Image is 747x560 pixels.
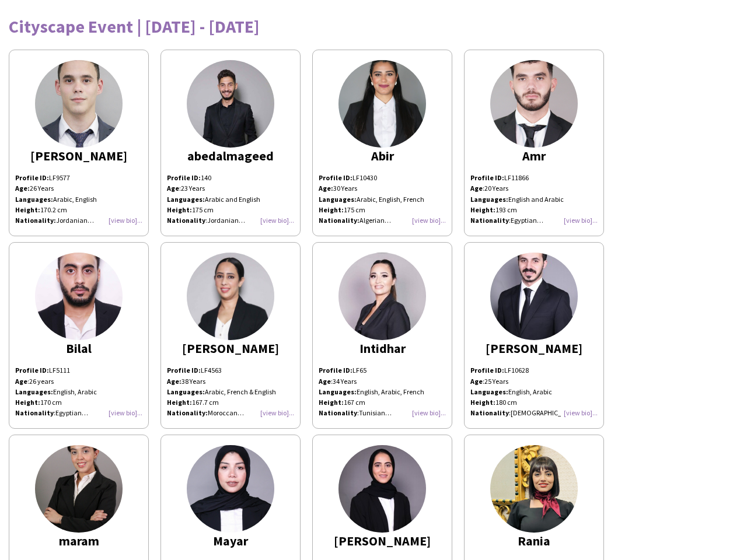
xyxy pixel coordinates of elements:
[187,445,274,533] img: thumb-35d2da39-8be6-4824-85cb-2cf367f06589.png
[15,535,142,546] div: maram
[167,150,294,161] div: abedalmageed
[319,195,357,204] strong: Languages:
[15,408,55,417] span: :
[470,184,483,192] b: Age
[167,195,205,204] strong: Languages:
[167,173,201,182] strong: Profile ID:
[35,253,123,340] img: thumb-166344793663263380b7e36.jpg
[470,216,511,225] span: :
[207,216,245,225] span: Jordanian
[319,366,352,374] strong: Profile ID:
[490,253,578,340] img: thumb-659d4d42d26dd.jpeg
[15,216,56,225] strong: Nationality:
[15,366,49,374] strong: Profile ID:
[167,205,192,214] strong: Height:
[35,60,123,148] img: thumb-167878260864103090c265a.jpg
[167,216,205,225] b: Nationality
[470,408,511,417] span: :
[15,387,142,408] p: English, Arabic 170 cm
[167,377,181,386] strong: Age:
[167,343,294,353] div: [PERSON_NAME]
[319,173,352,182] strong: Profile ID:
[470,173,504,182] strong: Profile ID:
[319,408,357,417] b: Nationality
[167,216,207,225] span: :
[484,377,508,386] span: 25 Years
[470,150,598,161] div: Amr
[338,60,426,148] img: thumb-fc3e0976-9115-4af5-98af-bfaaaaa2f1cd.jpg
[15,205,40,214] strong: Height:
[167,408,208,417] strong: Nationality:
[319,183,446,226] p: 30 Years Arabic, English, French 175 cm Algerian
[15,377,27,386] b: Age
[15,398,40,407] strong: Height:
[187,253,274,340] img: thumb-9b6fd660-ba35-4b88-a194-5e7aedc5b98e.png
[319,408,359,417] span: :
[167,387,205,396] strong: Languages:
[470,377,484,386] span: :
[319,184,333,192] strong: Age:
[187,60,274,148] img: thumb-33faf9b0-b7e5-4a64-b199-3db2782ea2c5.png
[167,194,294,226] p: Arabic and English 175 cm
[511,408,587,417] span: [DEMOGRAPHIC_DATA]
[319,535,446,546] div: [PERSON_NAME]
[167,365,294,376] p: LF4563
[470,184,484,192] span: :
[470,387,508,396] strong: Languages:
[490,445,578,533] img: thumb-ae90b02f-0bb0-4213-b908-a8d1efd67100.jpg
[357,387,424,396] span: English, Arabic, French
[15,173,142,226] p: LF9577 26 Years Arabic, English 170.2 cm Jordanian
[511,216,543,225] span: Egyptian
[484,184,508,192] span: 20 Years
[319,377,333,386] span: :
[167,184,181,192] span: :
[470,205,495,214] strong: Height:
[344,398,365,407] span: 167 cm
[15,387,53,396] strong: Languages:
[15,195,53,204] strong: Languages:
[167,398,192,407] strong: Height:
[319,173,446,183] p: LF10430
[319,377,331,386] b: Age
[319,387,357,396] strong: Languages:
[167,376,294,419] p: 38 Years Arabic, French & English 167.7 cm Moroccan
[319,365,446,376] p: LF65
[167,535,294,546] div: Mayar
[490,60,578,148] img: thumb-02cf2798-6248-4952-ab09-5e688612f561.jpg
[470,387,598,408] p: English, Arabic 180 cm
[319,343,446,353] div: Intidhar
[319,150,446,161] div: Abir
[470,366,504,374] strong: Profile ID:
[167,366,201,374] strong: Profile ID:
[470,377,483,386] b: Age
[470,398,495,407] strong: Height:
[29,377,54,386] span: 26 years
[319,205,344,214] strong: Height:
[319,398,344,407] strong: Height:
[470,535,598,546] div: Rania
[15,173,49,182] strong: Profile ID:
[470,365,598,376] p: LF10628
[35,445,123,533] img: thumb-16865658086486f3b05098e.jpg
[167,173,294,183] p: 140
[333,377,357,386] span: 34 Years
[470,408,509,417] b: Nationality
[15,150,142,161] div: [PERSON_NAME]
[338,445,426,533] img: thumb-661f94ac5e77e.jpg
[167,184,179,192] b: Age
[319,216,359,225] strong: Nationality:
[338,253,426,340] img: thumb-6478bdb6709c6.jpg
[9,17,738,35] div: Cityscape Event | [DATE] - [DATE]
[470,216,509,225] b: Nationality
[470,194,598,215] p: English and Arabic 193 cm
[15,343,142,353] div: Bilal
[359,408,392,417] span: Tunisian
[15,408,54,417] b: Nationality
[470,343,598,353] div: [PERSON_NAME]
[55,408,88,417] span: Egyptian
[15,184,30,192] strong: Age:
[15,377,29,386] span: :
[15,365,142,376] p: LF5111
[470,195,508,204] strong: Languages:
[470,173,598,183] p: LF11866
